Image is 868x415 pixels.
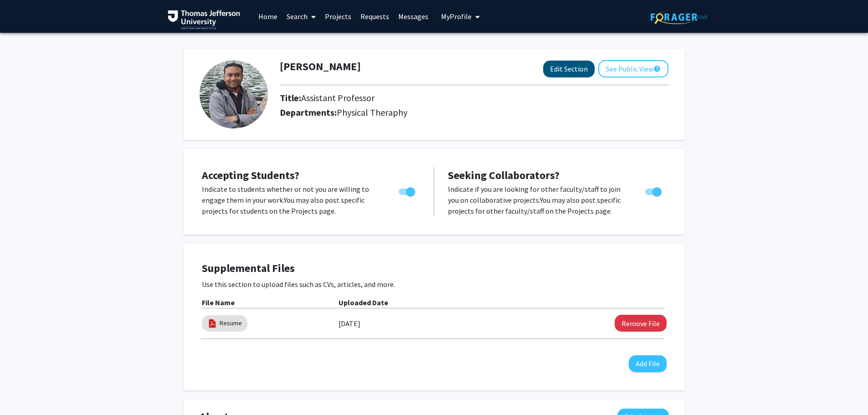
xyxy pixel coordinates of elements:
h4: Supplemental Files [202,262,667,275]
p: Indicate if you are looking for other faculty/staff to join you on collaborative projects. You ma... [448,184,628,216]
a: Resume [220,318,242,328]
button: See Public View [598,60,668,77]
button: Edit Section [543,61,595,77]
a: Messages [394,0,433,32]
h1: [PERSON_NAME] [280,60,361,73]
span: Seeking Collaborators? [448,168,560,182]
div: Toggle [395,184,420,197]
button: Add File [629,355,667,372]
a: Home [254,0,282,32]
img: Thomas Jefferson University Logo [168,10,241,29]
img: Profile Picture [200,60,268,128]
span: Accepting Students? [202,168,299,182]
a: Projects [320,0,356,32]
span: My Profile [441,12,472,21]
b: Uploaded Date [339,298,388,307]
span: Assistant Professor [301,92,375,103]
mat-icon: help [653,63,661,74]
span: Physical Theraphy [337,107,407,118]
img: ForagerOne Logo [651,10,708,24]
a: Search [282,0,320,32]
h2: Title: [280,92,375,103]
a: Requests [356,0,394,32]
img: pdf_icon.png [207,318,217,328]
label: [DATE] [339,316,360,331]
iframe: Chat [7,374,39,408]
button: Remove Resume File [615,315,667,332]
h2: Departments: [273,107,675,118]
b: File Name [202,298,235,307]
div: Toggle [642,184,667,197]
p: Indicate to students whether or not you are willing to engage them in your work. You may also pos... [202,184,381,216]
p: Use this section to upload files such as CVs, articles, and more. [202,279,667,290]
